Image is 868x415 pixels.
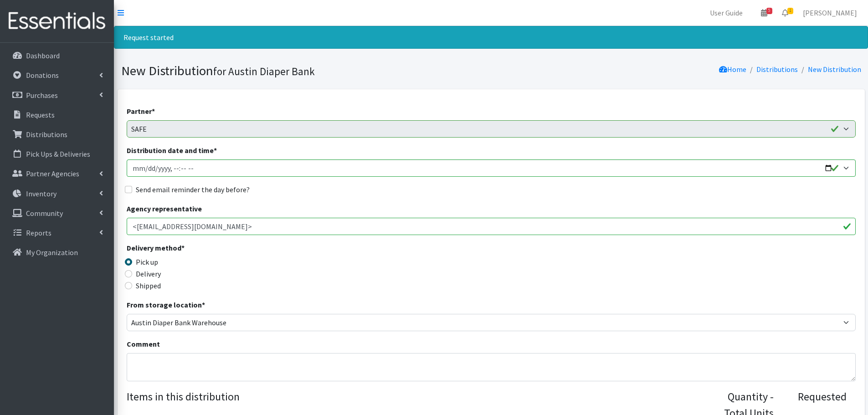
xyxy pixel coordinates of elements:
div: Request started [114,26,868,49]
p: Requests [26,110,55,119]
img: HumanEssentials [4,6,110,36]
label: Agency representative [127,203,202,214]
a: Distributions [756,65,798,74]
small: for Austin Diaper Bank [213,65,315,78]
p: Pick Ups & Deliveries [26,149,90,159]
label: Delivery [136,268,161,279]
a: Requests [4,106,110,124]
a: [PERSON_NAME] [796,4,864,22]
a: 1 [775,4,796,22]
p: Dashboard [26,51,60,60]
label: Distribution date and time [127,145,217,156]
p: Purchases [26,91,58,100]
p: My Organization [26,248,78,257]
label: From storage location [127,299,205,310]
a: Reports [4,224,110,242]
a: New Distribution [808,65,861,74]
a: Inventory [4,184,110,203]
abbr: required [181,243,185,252]
label: Shipped [136,280,161,291]
a: Dashboard [4,46,110,65]
a: 5 [754,4,775,22]
a: User Guide [703,4,750,22]
a: Pick Ups & Deliveries [4,145,110,163]
label: Partner [127,106,155,117]
a: My Organization [4,243,110,261]
a: Community [4,204,110,222]
p: Reports [26,228,51,237]
a: Purchases [4,86,110,104]
p: Community [26,209,63,218]
h1: New Distribution [121,63,488,79]
label: Send email reminder the day before? [136,184,250,195]
span: 1 [787,8,793,14]
a: Home [719,65,746,74]
label: Comment [127,338,160,349]
a: Donations [4,66,110,84]
a: Partner Agencies [4,164,110,183]
abbr: required [202,300,205,309]
a: Distributions [4,125,110,143]
p: Partner Agencies [26,169,79,178]
label: Pick up [136,256,158,267]
p: Donations [26,71,59,80]
span: 5 [766,8,772,14]
abbr: required [152,107,155,116]
p: Inventory [26,189,56,198]
legend: Delivery method [127,242,309,256]
abbr: required [214,146,217,155]
p: Distributions [26,130,67,139]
